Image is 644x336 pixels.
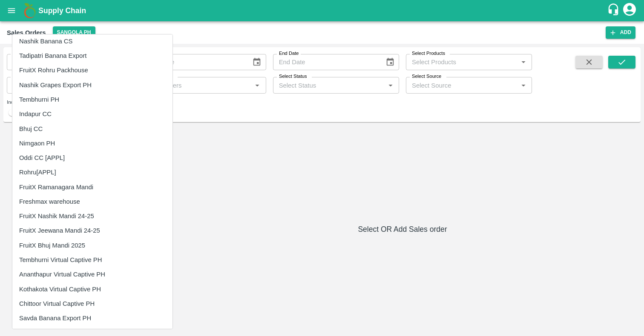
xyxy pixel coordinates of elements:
li: Rohru[APPL] [12,165,172,179]
li: Nimgaon PH [12,136,172,151]
li: Bhuj CC [12,122,172,136]
li: Kothakota Virtual Captive PH [12,282,172,296]
li: Tembhurni Virtual Captive PH [12,253,172,267]
li: FruitX Ramanagara Mandi [12,180,172,194]
li: Indapur CC [12,107,172,121]
li: FruitX Bhuj Mandi 2025 [12,238,172,253]
li: FruitX Jeewana Mandi 24-25 [12,223,172,238]
li: Oddi CC [APPL] [12,151,172,165]
li: Savda Banana Export PH [12,311,172,325]
li: FruitX Rohru Packhouse [12,63,172,77]
li: Nashik Grapes Export PH [12,78,172,92]
li: Chittoor Virtual Captive PH [12,296,172,311]
li: Tadipatri Banana Export [12,48,172,63]
li: Nashik Banana CS [12,34,172,48]
li: FruitX Nashik Mandi 24-25 [12,209,172,223]
li: Freshmax warehouse [12,194,172,209]
li: Ananthapur Virtual Captive PH [12,267,172,282]
li: Tembhurni PH [12,92,172,107]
